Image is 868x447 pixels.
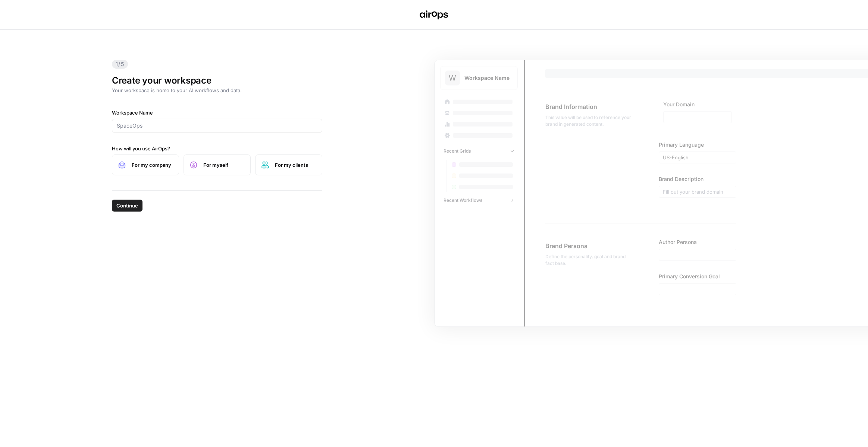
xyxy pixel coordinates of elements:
[112,87,322,94] p: Your workspace is home to your AI workflows and data.
[112,109,322,116] label: Workspace Name
[112,200,142,212] button: Continue
[112,75,322,87] h1: Create your workspace
[117,122,317,129] input: SpaceOps
[275,161,316,169] span: For my clients
[112,60,128,69] span: 1/5
[116,202,138,209] span: Continue
[132,161,173,169] span: For my company
[112,145,322,152] label: How will you use AirOps?
[449,73,456,83] span: W
[203,161,244,169] span: For myself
